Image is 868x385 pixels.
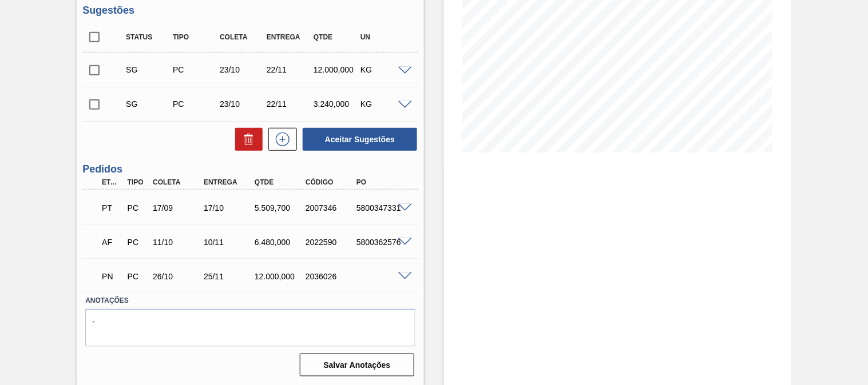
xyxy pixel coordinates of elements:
div: Status [123,33,174,41]
div: Aguardando Faturamento [99,230,124,255]
div: 23/10/2025 [217,65,268,74]
div: 22/11/2025 [264,65,315,74]
h3: Sugestões [82,5,418,17]
div: Nova sugestão [263,128,297,151]
div: Qtde [252,178,308,186]
div: 26/10/2025 [150,272,206,281]
label: Anotações [85,292,415,309]
div: UN [358,33,409,41]
div: 5800347331 [354,203,410,212]
div: Excluir Sugestões [229,128,263,151]
div: KG [358,99,409,109]
div: Sugestão Criada [123,65,174,74]
div: Tipo [170,33,221,41]
div: 23/10/2025 [217,99,268,109]
div: Entrega [264,33,315,41]
textarea: - [85,309,415,347]
div: PO [354,178,410,186]
div: Pedido de Compra [170,99,221,109]
div: Sugestão Criada [123,99,174,109]
p: AF [102,238,121,247]
div: Pedido em Trânsito [99,195,124,220]
div: 2022590 [303,238,359,247]
div: 5800362576 [354,238,410,247]
div: Etapa [99,178,124,186]
div: 17/09/2025 [150,203,206,212]
div: Pedido de Compra [125,238,150,247]
div: Pedido de Compra [125,272,150,281]
div: 17/10/2025 [201,203,257,212]
div: Pedido de Compra [125,203,150,212]
div: 6.480,000 [252,238,308,247]
div: Aceitar Sugestões [297,127,418,152]
button: Aceitar Sugestões [303,128,417,151]
div: 10/11/2025 [201,238,257,247]
div: 3.240,000 [311,99,362,109]
p: PT [102,203,121,212]
div: Qtde [311,33,362,41]
div: 2036026 [303,272,359,281]
div: KG [358,65,409,74]
div: Coleta [217,33,268,41]
div: 2007346 [303,203,359,212]
div: 5.509,700 [252,203,308,212]
div: 25/11/2025 [201,272,257,281]
p: PN [102,272,121,281]
div: 22/11/2025 [264,99,315,109]
div: Tipo [125,178,150,186]
button: Salvar Anotações [300,354,414,376]
div: Pedido de Compra [170,65,221,74]
div: 12.000,000 [311,65,362,74]
div: Código [303,178,359,186]
div: 12.000,000 [252,272,308,281]
div: Pedido em Negociação [99,264,124,289]
div: Entrega [201,178,257,186]
div: Coleta [150,178,206,186]
div: 11/10/2025 [150,238,206,247]
h3: Pedidos [82,163,418,175]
